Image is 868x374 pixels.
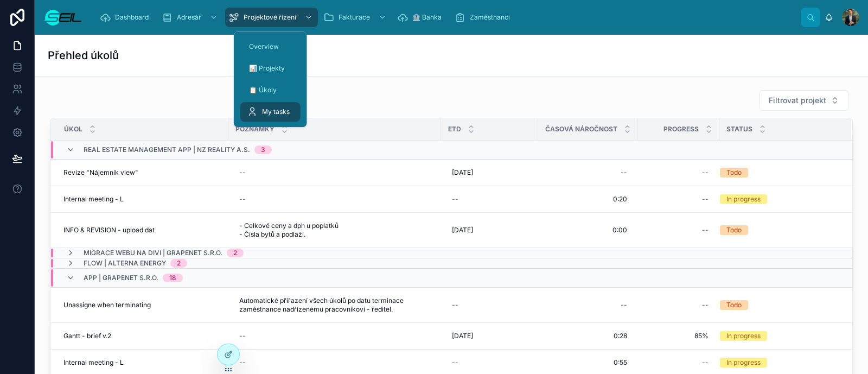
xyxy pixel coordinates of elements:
[84,259,166,268] span: Flow | Alterna Energy
[239,332,246,340] div: --
[702,168,709,177] div: --
[239,296,430,314] span: Automatické přiřazení všech úkolů po datu terminace zaměstnance nadřízenému pracovníkovi - ředitel.
[545,354,631,371] a: 0:55
[240,80,301,100] a: 📋 Úkoly
[545,327,631,345] a: 0:28
[63,358,222,367] a: Internal meeting - L
[720,194,838,204] a: In progress
[239,221,406,239] span: - Celkové ceny a dph u poplatků - Čísla bytů a podlaží.
[63,332,111,340] span: Gantt - brief v.2
[614,332,627,340] span: 0:28
[239,195,246,204] div: --
[43,9,82,26] img: App logo
[702,195,709,204] div: --
[240,37,301,56] a: Overview
[84,249,222,257] span: Migrace webu na Divi | GrapeNet s.r.o.
[63,358,124,367] span: Internal meeting - L
[451,8,518,27] a: Zaměstnanci
[726,194,761,204] div: In progress
[448,125,461,134] span: ETD
[448,327,532,345] a: [DATE]
[63,168,138,177] span: Revize "Nájemník view"
[612,226,627,234] span: 0:00
[63,168,222,177] a: Revize "Nájemník view"
[448,354,532,371] a: --
[320,8,392,27] a: Fakturace
[452,226,473,234] span: [DATE]
[448,191,532,208] a: --
[235,125,275,134] span: Poznámky
[448,164,532,181] a: [DATE]
[233,249,237,257] div: 2
[702,358,709,367] div: --
[726,168,742,178] div: Todo
[63,195,222,204] a: Internal meeting - L
[244,13,296,22] span: Projektové řízení
[240,59,301,78] a: 📊 Projekty
[394,8,449,27] a: 🏦 Banka
[97,8,156,27] a: Dashboard
[759,90,848,111] button: Select Button
[720,168,838,178] a: Todo
[448,221,532,239] a: [DATE]
[644,164,713,181] a: --
[720,300,838,310] a: Todo
[720,331,838,341] a: In progress
[63,195,124,204] span: Internal meeting - L
[339,13,370,22] span: Fakturace
[239,168,246,177] div: --
[545,164,631,181] a: --
[261,145,265,154] div: 3
[726,358,761,367] div: In progress
[545,191,631,208] a: 0:20
[63,226,155,234] span: INFO & REVISION - upload dat
[448,296,532,314] a: --
[249,86,277,94] span: 📋 Úkoly
[452,195,458,204] div: --
[249,42,279,51] span: Overview
[769,95,826,106] span: Filtrovat projekt
[63,301,151,309] span: Unassigne when terminating
[452,332,473,340] span: [DATE]
[545,221,631,239] a: 0:00
[545,296,631,314] a: --
[621,301,627,309] div: --
[644,354,713,371] a: --
[235,191,435,208] a: --
[726,225,742,235] div: Todo
[702,226,709,234] div: --
[452,358,458,367] div: --
[91,5,801,29] div: scrollable content
[644,327,713,345] a: 85%
[64,125,82,134] span: Úkol
[225,8,318,27] a: Projektové řízení
[239,358,246,367] div: --
[235,164,435,181] a: --
[63,226,222,234] a: INFO & REVISION - upload dat
[63,332,222,340] a: Gantt - brief v.2
[240,102,301,122] a: My tasks
[235,217,435,243] a: - Celkové ceny a dph u poplatků - Čísla bytů a podlaží.
[84,274,158,282] span: App | GrapeNet s.r.o.
[169,274,176,282] div: 18
[726,125,752,134] span: Status
[412,13,442,22] span: 🏦 Banka
[63,301,222,309] a: Unassigne when terminating
[720,225,838,235] a: Todo
[470,13,510,22] span: Zaměstnanci
[158,8,223,27] a: Adresář
[115,13,149,22] span: Dashboard
[249,64,285,73] span: 📊 Projekty
[545,125,617,134] span: Časová náročnost
[649,332,709,340] span: 85%
[621,168,627,177] div: --
[644,296,713,314] a: --
[262,107,290,116] span: My tasks
[177,13,201,22] span: Adresář
[48,48,119,63] h1: Přehled úkolů
[235,292,435,318] a: Automatické přiřazení všech úkolů po datu terminace zaměstnance nadřízenému pracovníkovi - ředitel.
[235,327,435,345] a: --
[84,145,250,154] span: Real estate Management app | NZ Reality a.s.
[452,168,473,177] span: [DATE]
[177,259,181,268] div: 2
